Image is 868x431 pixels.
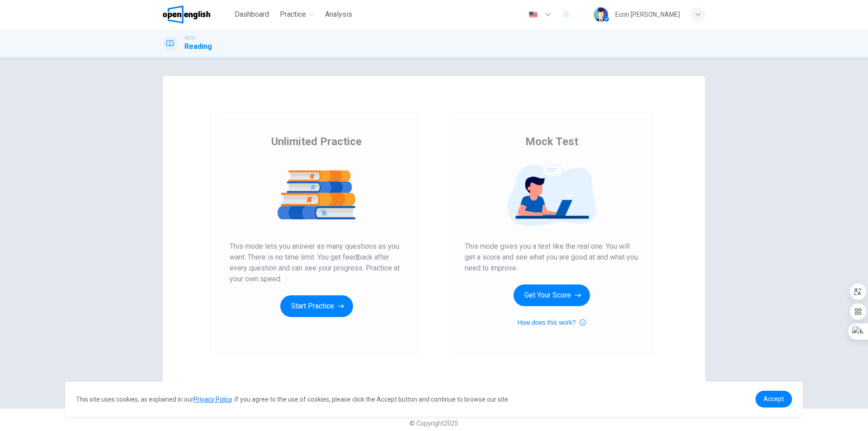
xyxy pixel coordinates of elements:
[280,295,353,317] button: Start Practice
[764,395,784,403] span: Accept
[325,9,352,20] span: Analysis
[594,7,608,22] img: Profile picture
[271,134,362,149] span: Unlimited Practice
[163,5,210,24] img: OpenEnglish logo
[163,5,231,24] a: OpenEnglish logo
[528,11,539,18] img: en
[235,9,269,20] span: Dashboard
[321,6,356,23] button: Analysis
[230,241,403,284] span: This mode lets you answer as many questions as you want. There is no time limit. You get feedback...
[184,41,212,52] h1: Reading
[517,317,585,328] button: How does this work?
[184,35,195,41] span: IELTS
[280,9,306,20] span: Practice
[231,6,273,23] button: Dashboard
[465,241,638,274] span: This mode gives you a test like the real one. You will get a score and see what you are good at a...
[76,396,509,403] span: This site uses cookies, as explained in our . If you agree to the use of cookies, please click th...
[65,382,803,417] div: cookieconsent
[193,396,232,403] a: Privacy Policy
[276,6,318,23] button: Practice
[514,284,590,306] button: Get Your Score
[525,134,578,149] span: Mock Test
[755,391,792,407] a: dismiss cookie message
[410,420,458,427] span: © Copyright 2025
[615,9,680,20] div: Ecrin [PERSON_NAME]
